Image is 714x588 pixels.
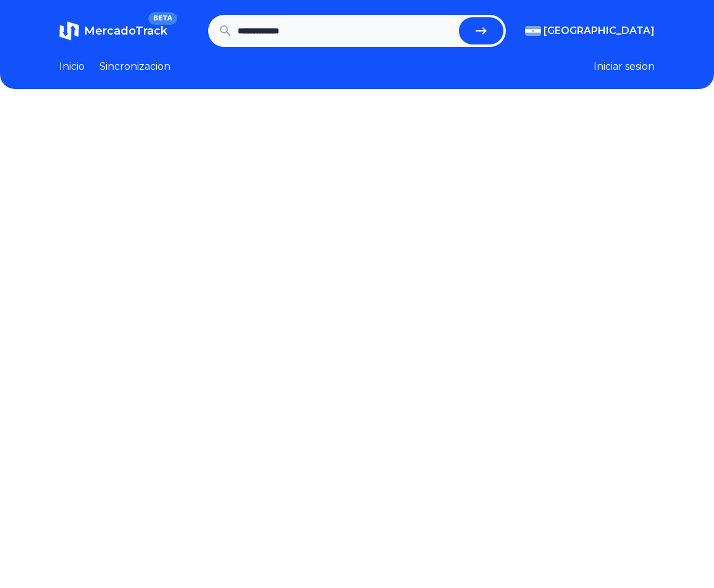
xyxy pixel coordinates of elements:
img: Argentina [525,26,541,36]
button: [GEOGRAPHIC_DATA] [525,23,655,38]
button: Iniciar sesion [594,59,655,74]
span: MercadoTrack [84,24,167,38]
a: Sincronizacion [99,59,170,74]
span: BETA [148,12,177,25]
a: Inicio [59,59,85,74]
img: MercadoTrack [59,21,79,41]
a: MercadoTrackBETA [59,21,167,41]
span: [GEOGRAPHIC_DATA] [544,23,655,38]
